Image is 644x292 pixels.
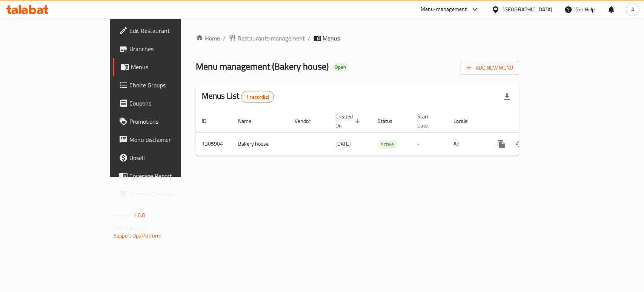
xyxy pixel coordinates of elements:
a: Promotions [113,112,217,130]
a: Branches [113,40,217,58]
span: Name [238,116,261,126]
span: Branches [129,44,211,53]
span: A [631,5,634,14]
span: Menus [323,34,340,43]
span: Start Date [417,112,438,130]
span: Grocery Checklist [129,189,211,199]
span: Open [332,64,349,70]
a: Choice Groups [113,76,217,94]
a: Restaurants management [229,34,305,43]
span: Active [378,140,397,149]
table: enhanced table [196,110,571,156]
span: 1 record(s) [241,93,274,101]
div: Menu-management [421,5,467,14]
a: Edit Restaurant [113,22,217,40]
a: Menu disclaimer [113,130,217,149]
button: Change Status [510,135,529,153]
span: [DATE] [335,139,351,149]
a: Support.OpsPlatform [114,231,161,241]
td: Bakery house [232,132,289,155]
span: Menu management ( Bakery house ) [196,58,329,75]
a: Grocery Checklist [113,185,217,203]
span: Version: [114,210,132,220]
span: Locale [453,116,477,126]
h2: Menus List [202,90,274,103]
span: Edit Restaurant [129,26,211,35]
a: Coverage Report [113,167,217,185]
nav: breadcrumb [196,34,519,43]
span: Vendor [295,116,320,126]
span: Choice Groups [129,81,211,90]
span: Promotions [129,117,211,126]
div: Open [332,63,349,72]
div: Export file [498,88,516,106]
td: - [411,132,447,155]
span: Add New Menu [467,63,513,73]
button: Add New Menu [461,61,519,75]
th: Actions [486,110,571,133]
span: 1.0.0 [133,210,145,220]
span: Coupons [129,99,211,108]
div: Total records count [241,91,274,103]
span: Restaurants management [238,34,305,43]
span: Coverage Report [129,171,211,180]
span: ID [202,116,216,126]
li: / [308,34,310,43]
span: Menu disclaimer [129,135,211,144]
a: Menus [113,58,217,76]
span: Created On [335,112,363,130]
li: / [223,34,226,43]
span: Status [378,116,402,126]
span: Menus [131,62,211,71]
a: Upsell [113,149,217,167]
div: [GEOGRAPHIC_DATA] [503,5,552,14]
button: more [492,135,510,153]
span: Get support on: [114,223,148,233]
span: Upsell [129,153,211,162]
a: Coupons [113,94,217,112]
td: All [447,132,486,155]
